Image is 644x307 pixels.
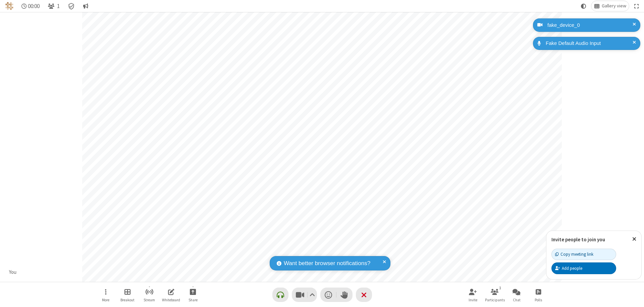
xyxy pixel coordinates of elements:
[528,285,548,304] button: Open poll
[120,298,135,302] span: Breakout
[535,298,542,302] span: Polls
[632,1,642,11] button: Fullscreen
[292,288,317,302] button: Stop video (⌘+Shift+V)
[7,268,19,276] div: You
[19,1,43,11] div: Timer
[356,288,372,302] button: End or leave meeting
[551,249,616,260] button: Copy meeting link
[57,3,60,9] span: 1
[485,298,505,302] span: Participants
[578,1,589,11] button: Using system theme
[183,285,203,304] button: Start sharing
[5,2,13,10] img: QA Selenium DO NOT DELETE OR CHANGE
[65,1,78,11] div: Meeting details Encryption enabled
[513,298,521,302] span: Chat
[117,285,138,304] button: Manage Breakout Rooms
[102,298,109,302] span: More
[555,251,593,257] div: Copy meeting link
[80,1,91,11] button: Conversation
[506,285,527,304] button: Open chat
[144,298,155,302] span: Stream
[545,21,635,29] div: fake_device_0
[189,298,198,302] span: Share
[272,288,288,302] button: Connect your audio
[602,3,626,9] span: Gallery view
[551,262,616,274] button: Add people
[308,288,317,302] button: Video setting
[469,298,477,302] span: Invite
[543,40,635,47] div: Fake Default Audio Input
[139,285,159,304] button: Start streaming
[497,285,503,291] div: 1
[320,288,336,302] button: Send a reaction
[45,1,62,11] button: Open participant list
[336,288,353,302] button: Raise hand
[162,298,180,302] span: Whiteboard
[627,231,641,247] button: Close popover
[28,3,40,9] span: 00:00
[463,285,483,304] button: Invite participants (⌘+Shift+I)
[551,236,605,243] label: Invite people to join you
[591,1,629,11] button: Change layout
[96,285,116,304] button: Open menu
[284,259,370,268] span: Want better browser notifications?
[161,285,181,304] button: Open shared whiteboard
[485,285,505,304] button: Open participant list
